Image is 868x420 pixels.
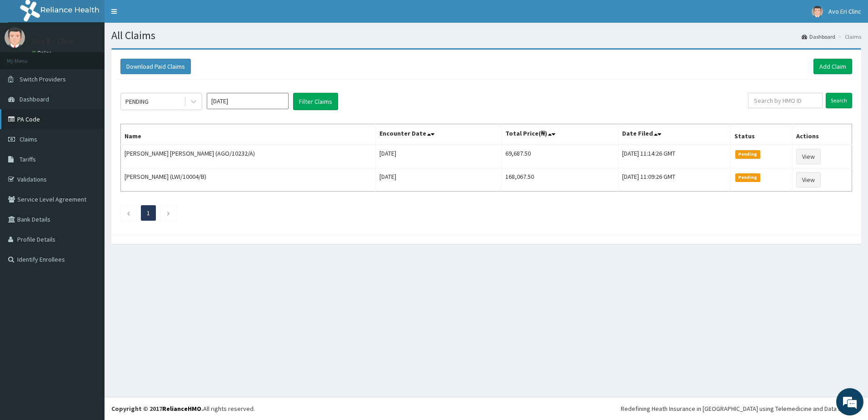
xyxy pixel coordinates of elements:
[748,93,823,108] input: Search by HMO ID
[621,404,861,413] div: Redefining Heath Insurance in [GEOGRAPHIC_DATA] using Telemedicine and Data Science!
[376,168,502,192] td: [DATE]
[735,173,760,182] span: Pending
[618,168,730,192] td: [DATE] 11:09:26 GMT
[5,27,25,48] img: User Image
[618,145,730,168] td: [DATE] 11:14:26 GMT
[792,124,852,145] th: Actions
[17,46,37,68] img: d_794563401_company_1708531726252_794563401
[731,124,793,145] th: Status
[121,168,376,192] td: [PERSON_NAME] (LWI/10004/B)
[126,209,130,217] a: Previous page
[105,397,868,420] footer: All rights reserved.
[813,59,852,74] a: Add Claim
[735,150,760,158] span: Pending
[121,145,376,168] td: [PERSON_NAME] [PERSON_NAME] (AGO/10232/A)
[828,7,861,15] span: Avo Eri Clinc
[20,75,66,83] span: Switch Providers
[836,33,861,40] li: Claims
[162,405,201,413] a: RelianceHMO
[376,145,502,168] td: [DATE]
[149,5,171,26] div: Minimize live chat window
[125,97,149,106] div: PENDING
[796,172,821,187] a: View
[32,37,75,45] p: Avo Eri Clinc
[5,248,173,280] textarea: Type your message and hit 'Enter'
[111,30,861,41] h1: All Claims
[502,168,619,192] td: 168,067.50
[502,145,619,168] td: 69,687.50
[53,115,125,207] span: We're online!
[20,135,37,143] span: Claims
[802,33,835,40] a: Dashboard
[120,59,191,74] button: Download Paid Claims
[166,209,170,217] a: Next page
[20,155,36,163] span: Tariffs
[111,405,203,413] strong: Copyright © 2017 .
[618,124,730,145] th: Date Filed
[502,124,619,145] th: Total Price(₦)
[20,95,49,103] span: Dashboard
[121,124,376,145] th: Name
[32,50,54,56] a: Online
[207,93,289,109] input: Select Month and Year
[812,6,823,17] img: User Image
[47,51,153,63] div: Chat with us now
[147,209,150,217] a: Page 1 is your current page
[293,93,338,110] button: Filter Claims
[376,124,502,145] th: Encounter Date
[826,93,852,108] input: Search
[796,149,821,164] a: View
